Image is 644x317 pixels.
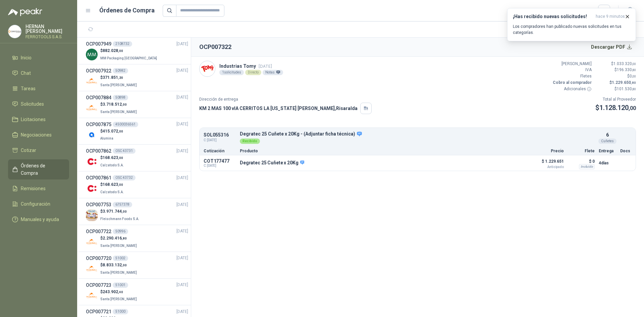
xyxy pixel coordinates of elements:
[596,80,636,86] p: $
[100,244,137,248] span: Santa [PERSON_NAME]
[122,103,127,106] span: ,00
[86,40,188,61] a: OCP0079492108732[DATE] Company Logo$882.028,00MM Packaging [GEOGRAPHIC_DATA]
[204,149,236,153] p: Cotización
[86,49,98,60] img: Company Logo
[100,110,137,114] span: Santa [PERSON_NAME]
[118,290,123,294] span: ,40
[103,129,123,134] span: 415.072
[103,48,123,53] span: 882.028
[21,162,63,177] span: Órdenes de Compra
[100,74,138,81] p: $
[599,159,616,167] p: 4 días
[631,81,636,85] span: ,80
[86,67,188,88] a: OCP00792250982[DATE] Company Logo$371.851,20Santa [PERSON_NAME]
[8,144,69,157] a: Cotizar
[176,121,188,127] span: [DATE]
[86,228,111,235] h3: OCP007722
[8,182,69,195] a: Remisiones
[86,67,111,74] h3: OCP007922
[118,156,123,160] span: ,00
[113,148,136,154] div: OSC 43731
[86,121,111,128] h3: OCP007875
[21,216,59,223] span: Manuales y ayuda
[551,80,592,86] p: Cobro al comprador
[100,235,138,242] p: $
[199,105,358,112] p: KM 2 MAS 100 vIA CERRITOS LA [US_STATE] [PERSON_NAME] , Risaralda
[86,174,111,181] h3: OCP007861
[86,182,98,194] img: Company Logo
[176,228,188,234] span: [DATE]
[100,190,124,194] span: Calzatodo S.A.
[513,23,630,36] p: Los compradores han publicado nuevas solicitudes en tus categorías.
[8,8,42,16] img: Logo peakr
[122,263,127,267] span: ,00
[530,149,564,153] p: Precio
[103,289,123,294] span: 243.902
[100,155,125,161] p: $
[176,94,188,101] span: [DATE]
[25,24,69,34] p: HERNAN [PERSON_NAME]
[86,255,188,276] a: OCP00772051002[DATE] Company Logo$8.833.132,00Santa [PERSON_NAME]
[103,182,123,187] span: 168.623
[176,175,188,181] span: [DATE]
[8,128,69,141] a: Negociaciones
[176,41,188,47] span: [DATE]
[86,156,98,167] img: Company Logo
[8,82,69,95] a: Tareas
[100,128,123,135] p: $
[595,96,636,103] p: Total al Proveedor
[122,236,127,240] span: ,80
[204,164,236,168] span: C: [DATE]
[113,309,128,314] div: 51000
[86,174,188,195] a: OCP007861OSC 43732[DATE] Company Logo$168.623,00Calzatodo S.A.
[632,62,636,66] span: ,00
[568,157,595,165] p: $ 0
[113,41,132,47] div: 2108732
[204,158,236,164] p: COT177477
[113,122,138,127] div: 4500036561
[630,74,636,78] span: 0
[113,282,128,288] div: 51001
[122,210,127,213] span: ,00
[8,198,69,210] a: Configuración
[86,209,98,221] img: Company Logo
[103,75,123,80] span: 371.851
[8,213,69,226] a: Manuales y ayuda
[587,40,636,54] button: Descargar PDF
[100,137,113,140] span: Alumina
[118,183,123,187] span: ,00
[596,86,636,92] p: $
[100,101,138,108] p: $
[219,70,244,75] div: 1 solicitudes
[606,131,609,139] p: 6
[86,201,188,222] a: OCP0077536757378[DATE] Company Logo$3.971.744,00Fleischmann Foods S.A.
[25,35,69,39] p: FERROTOOLS S.A.S.
[551,73,592,80] p: Fletes
[629,105,636,111] span: ,00
[176,67,188,74] span: [DATE]
[620,149,632,153] p: Docs
[21,116,46,123] span: Licitaciones
[551,61,592,67] p: [PERSON_NAME]
[100,181,125,188] p: $
[103,155,123,160] span: 168.623
[86,281,111,289] h3: OCP007723
[21,147,36,154] span: Cotizar
[176,202,188,208] span: [DATE]
[199,96,372,103] p: Dirección de entrega
[86,255,111,262] h3: OCP007720
[551,86,592,92] p: Adicionales
[204,138,236,143] span: C: [DATE]
[632,68,636,72] span: ,80
[513,14,593,19] h3: ¡Has recibido nuevas solicitudes!
[118,129,123,133] span: ,00
[86,40,111,48] h3: OCP007949
[21,69,31,77] span: Chat
[259,64,272,69] span: [DATE]
[8,51,69,64] a: Inicio
[598,139,616,144] div: Cuñetes
[21,85,36,92] span: Tareas
[8,113,69,126] a: Licitaciones
[617,67,636,72] span: 196.330
[21,185,46,192] span: Remisiones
